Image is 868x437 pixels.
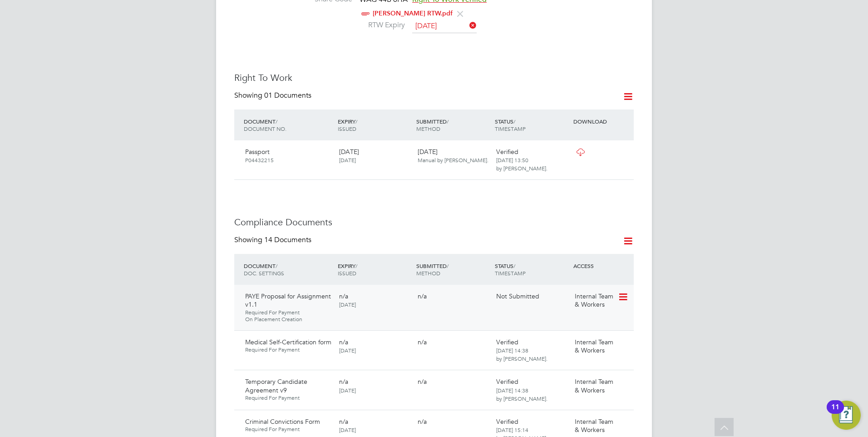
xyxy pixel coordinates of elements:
[245,292,331,308] span: PAYE Proposal for Assignment v1.1
[496,387,547,402] span: [DATE] 14:38 by [PERSON_NAME].
[245,316,332,323] span: On Placement Creation
[339,377,348,386] span: n/a
[496,417,518,426] span: Verified
[244,125,286,132] span: DOCUMENT NO.
[245,338,331,346] span: Medical Self-Certification form
[245,346,332,353] span: Required For Payment
[418,377,427,386] span: n/a
[360,20,405,30] label: RTW Expiry
[493,113,571,137] div: STATUS
[245,156,274,164] span: P04432215
[571,258,634,274] div: ACCESS
[339,156,356,164] span: [DATE]
[245,394,332,402] span: Required For Payment
[495,125,526,132] span: TIMESTAMP
[244,269,284,277] span: DOC. SETTINGS
[339,338,348,346] span: n/a
[338,269,356,277] span: ISSUED
[234,235,313,245] div: Showing
[264,91,311,100] span: 01 Documents
[496,292,539,300] span: Not Submitted
[575,377,613,394] span: Internal Team & Workers
[245,377,307,394] span: Temporary Candidate Agreement v9
[412,20,477,33] input: Select one
[414,113,493,137] div: SUBMITTED
[335,258,414,281] div: EXPIRY
[575,292,613,308] span: Internal Team & Workers
[276,262,277,269] span: /
[416,125,440,132] span: METHOD
[418,292,427,300] span: n/a
[339,387,356,394] span: [DATE]
[496,164,547,172] span: by [PERSON_NAME].
[373,10,453,17] a: [PERSON_NAME] RTW.pdf
[418,156,488,164] span: Manual by [PERSON_NAME].
[496,338,518,346] span: Verified
[513,262,515,269] span: /
[416,269,440,277] span: METHOD
[571,113,634,129] div: DOWNLOAD
[234,216,634,228] h3: Compliance Documents
[414,258,493,281] div: SUBMITTED
[276,118,277,125] span: /
[496,148,518,156] span: Verified
[339,347,356,354] span: [DATE]
[234,72,634,84] h3: Right To Work
[447,118,449,125] span: /
[339,417,348,426] span: n/a
[355,118,357,125] span: /
[339,292,348,300] span: n/a
[339,426,356,433] span: [DATE]
[496,347,547,362] span: [DATE] 14:38 by [PERSON_NAME].
[832,401,861,430] button: Open Resource Center, 11 new notifications
[418,338,427,346] span: n/a
[496,377,518,386] span: Verified
[245,426,332,433] span: Required For Payment
[575,417,613,434] span: Internal Team & Workers
[242,258,335,281] div: DOCUMENT
[496,156,528,164] span: [DATE] 13:50
[338,125,356,132] span: ISSUED
[264,235,311,244] span: 14 Documents
[447,262,449,269] span: /
[335,144,414,168] div: [DATE]
[575,338,613,354] span: Internal Team & Workers
[245,417,320,426] span: Criminal Convictions Form
[335,113,414,137] div: EXPIRY
[418,417,427,426] span: n/a
[234,91,313,100] div: Showing
[339,301,356,308] span: [DATE]
[242,144,335,168] div: Passport
[495,269,526,277] span: TIMESTAMP
[245,309,332,316] span: Required For Payment
[493,258,571,281] div: STATUS
[242,113,335,137] div: DOCUMENT
[355,262,357,269] span: /
[831,407,839,419] div: 11
[414,144,493,168] div: [DATE]
[513,118,515,125] span: /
